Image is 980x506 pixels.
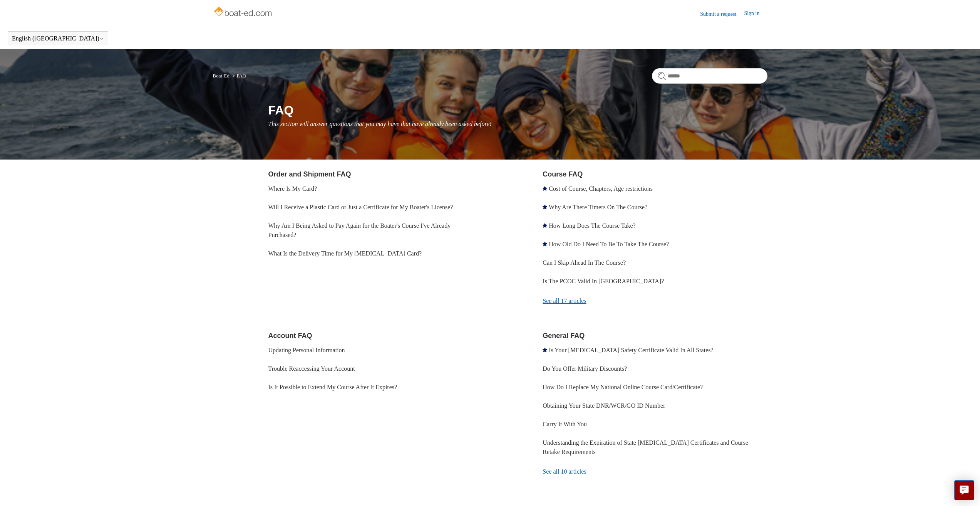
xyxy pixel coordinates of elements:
[543,461,767,482] a: See all 10 articles
[543,205,547,209] svg: Promoted article
[543,242,547,246] svg: Promoted article
[543,223,547,228] svg: Promoted article
[543,332,585,340] a: General FAQ
[549,222,635,229] a: How Long Does The Course Take?
[543,365,627,372] a: Do You Offer Military Discounts?
[12,35,104,42] button: English ([GEOGRAPHIC_DATA])
[549,185,653,192] a: Cost of Course, Chapters, Age restrictions
[268,384,397,390] a: Is It Possible to Extend My Course After It Expires?
[268,365,355,372] a: Trouble Reaccessing Your Account
[543,439,748,455] a: Understanding the Expiration of State [MEDICAL_DATA] Certificates and Course Retake Requirements
[549,241,669,247] a: How Old Do I Need To Be To Take The Course?
[652,68,767,84] input: Search
[213,73,231,79] li: Boat-Ed
[543,291,767,311] a: See all 17 articles
[268,250,422,257] a: What Is the Delivery Time for My [MEDICAL_DATA] Card?
[268,332,312,340] a: Account FAQ
[213,5,274,20] img: Boat-Ed Help Center home page
[268,347,345,353] a: Updating Personal Information
[549,347,713,353] a: Is Your [MEDICAL_DATA] Safety Certificate Valid In All States?
[543,384,703,390] a: How Do I Replace My National Online Course Card/Certificate?
[543,402,665,409] a: Obtaining Your State DNR/WCR/GO ID Number
[543,186,547,191] svg: Promoted article
[543,278,664,284] a: Is The PCOC Valid In [GEOGRAPHIC_DATA]?
[268,204,453,210] a: Will I Receive a Plastic Card or Just a Certificate for My Boater's License?
[268,119,767,129] p: This section will answer questions that you may have that have already been asked before!
[231,73,246,79] li: FAQ
[268,222,451,238] a: Why Am I Being Asked to Pay Again for the Boater's Course I've Already Purchased?
[268,185,317,192] a: Where Is My Card?
[543,348,547,352] svg: Promoted article
[268,170,351,178] a: Order and Shipment FAQ
[543,170,583,178] a: Course FAQ
[549,204,647,210] a: Why Are There Timers On The Course?
[543,259,626,266] a: Can I Skip Ahead In The Course?
[954,480,974,500] button: Live chat
[744,9,767,18] a: Sign in
[543,421,587,427] a: Carry It With You
[213,73,230,79] a: Boat-Ed
[700,10,744,18] a: Submit a request
[268,101,767,119] h1: FAQ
